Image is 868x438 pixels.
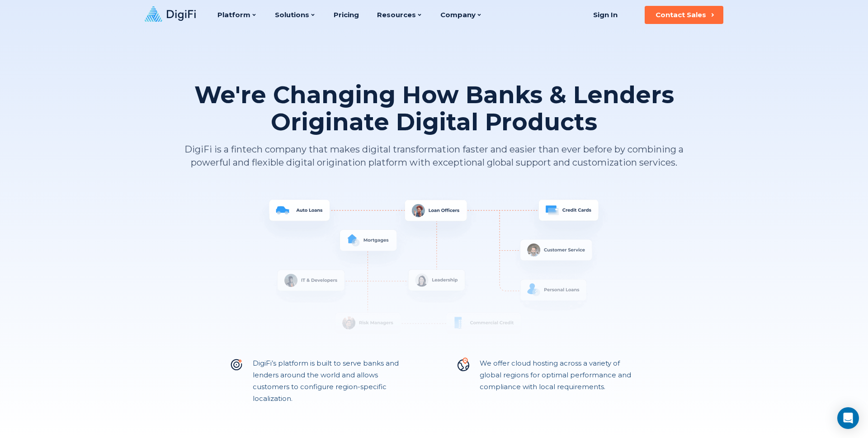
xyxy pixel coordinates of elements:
p: We offer cloud hosting across a variety of global regions for optimal performance and compliance ... [480,357,639,405]
button: Contact Sales [645,6,723,24]
div: Open Intercom Messenger [837,407,859,429]
p: DigiFi’s platform is built to serve banks and lenders around the world and allows customers to co... [253,357,412,405]
p: DigiFi is a fintech company that makes digital transformation faster and easier than ever before ... [183,143,685,169]
div: Contact Sales [656,10,706,19]
img: System Overview [183,196,685,350]
a: Sign In [582,6,628,24]
h1: We're Changing How Banks & Lenders Originate Digital Products [183,81,685,136]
